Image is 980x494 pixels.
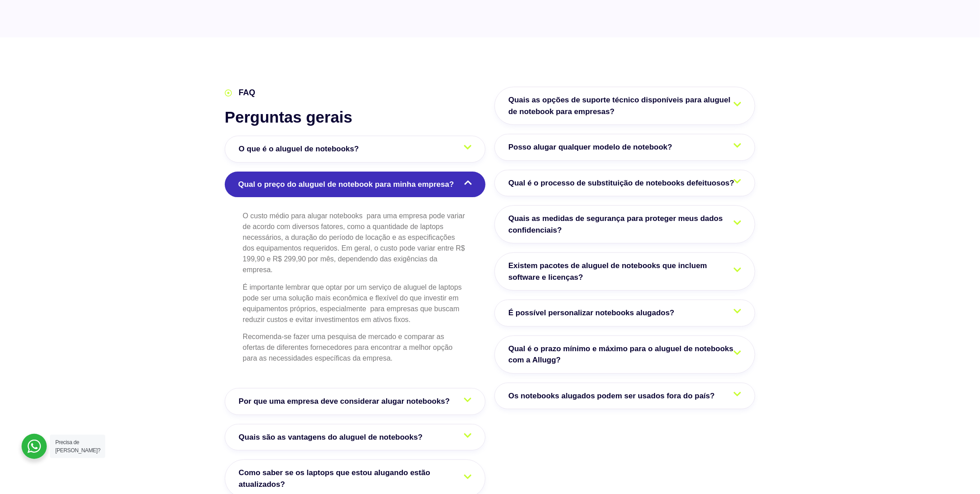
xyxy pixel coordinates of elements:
p: O custo médio para alugar notebooks para uma empresa pode variar de acordo com diversos fatores, ... [243,211,468,275]
p: Recomenda-se fazer uma pesquisa de mercado e comparar as ofertas de diferentes fornecedores para ... [243,331,468,364]
a: Qual o preço do aluguel de notebook para minha empresa? [225,172,486,198]
span: É possível personalizar notebooks alugados? [508,307,679,319]
a: Quais as opções de suporte técnico disponíveis para aluguel de notebook para empresas? [494,87,755,125]
a: É possível personalizar notebooks alugados? [494,300,755,326]
span: Qual o preço do aluguel de notebook para minha empresa? [238,179,459,190]
div: Widget de chat [819,379,980,494]
p: É importante lembrar que optar por um serviço de aluguel de laptops pode ser uma solução mais eco... [243,282,468,325]
a: Qual é o prazo mínimo e máximo para o aluguel de notebooks com a Allugg? [494,335,755,374]
a: Por que uma empresa deve considerar alugar notebooks? [225,388,486,415]
h2: Perguntas gerais [225,108,486,127]
span: Qual é o processo de substituição de notebooks defeituosos? [508,177,739,189]
span: Qual é o prazo mínimo e máximo para o aluguel de notebooks com a Allugg? [508,343,741,366]
span: FAQ [236,87,255,99]
span: Quais são as vantagens do aluguel de notebooks? [239,432,427,443]
a: Existem pacotes de aluguel de notebooks que incluem software e licenças? [494,252,755,291]
span: Quais as medidas de segurança para proteger meus dados confidenciais? [508,213,741,236]
a: O que é o aluguel de notebooks? [225,136,486,163]
a: Posso alugar qualquer modelo de notebook? [494,134,755,161]
span: Existem pacotes de aluguel de notebooks que incluem software e licenças? [508,260,741,283]
a: Quais são as vantagens do aluguel de notebooks? [225,424,486,451]
span: Posso alugar qualquer modelo de notebook? [508,141,677,153]
span: Quais as opções de suporte técnico disponíveis para aluguel de notebook para empresas? [508,94,741,117]
span: Os notebooks alugados podem ser usados fora do país? [508,390,719,402]
iframe: Chat Widget [819,379,980,494]
a: Qual é o processo de substituição de notebooks defeituosos? [494,170,755,197]
span: Precisa de [PERSON_NAME]? [55,439,100,454]
a: Os notebooks alugados podem ser usados fora do país? [494,383,755,410]
span: Como saber se os laptops que estou alugando estão atualizados? [239,467,472,490]
span: Por que uma empresa deve considerar alugar notebooks? [239,396,454,407]
span: O que é o aluguel de notebooks? [239,143,363,155]
a: Quais as medidas de segurança para proteger meus dados confidenciais? [494,205,755,243]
